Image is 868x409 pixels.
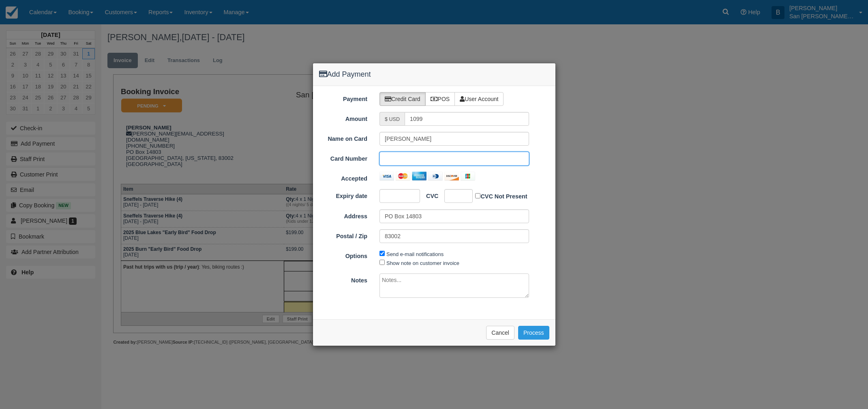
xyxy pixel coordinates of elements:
[319,69,549,80] h4: Add Payment
[450,192,462,200] iframe: Secure CVC input frame
[518,326,549,340] button: Process
[486,326,514,340] button: Cancel
[313,189,374,200] label: Expiry date
[313,229,374,241] label: Postal / Zip
[475,193,480,198] input: CVC Not Present
[313,132,374,143] label: Name on Card
[313,92,374,103] label: Payment
[454,92,504,106] label: User Account
[313,172,374,183] label: Accepted
[420,189,438,200] label: CVC
[405,112,529,126] input: Valid amount required.
[313,152,374,163] label: Card Number
[379,92,426,106] label: Credit Card
[386,251,444,257] label: Send e-mail notifications
[386,260,459,266] label: Show note on customer invoice
[313,112,374,123] label: Amount
[385,116,400,122] small: $ USD
[313,209,374,221] label: Address
[385,155,524,163] iframe: To enrich screen reader interactions, please activate Accessibility in Grammarly extension settings
[425,92,455,106] label: POS
[313,273,374,285] label: Notes
[385,192,409,200] iframe: Secure expiration date input frame
[313,249,374,260] label: Options
[475,192,527,201] label: CVC Not Present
